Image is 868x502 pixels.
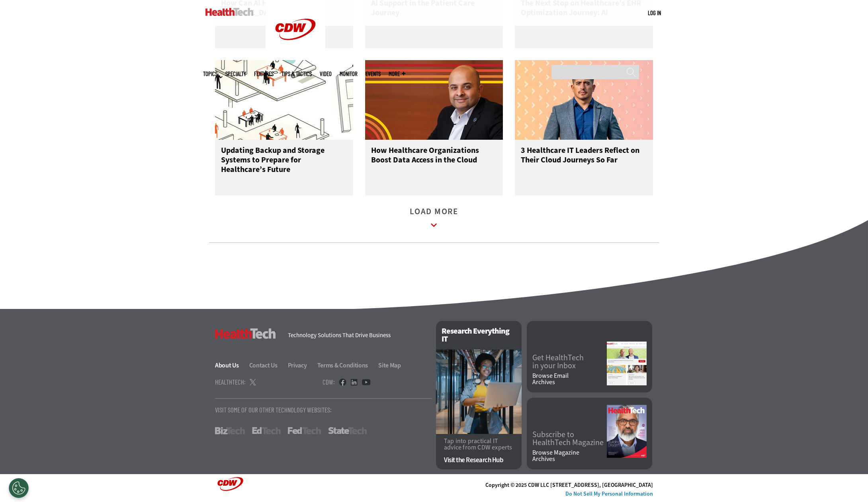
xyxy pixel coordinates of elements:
[205,8,254,16] img: Home
[9,478,29,498] button: Open Preferences
[602,481,653,489] span: [GEOGRAPHIC_DATA]
[323,379,335,385] h4: CDW:
[215,60,353,195] a: Illustration of office under construction Updating Backup and Storage Systems to Prepare for Heal...
[436,321,522,350] h2: Research Everything IT
[389,71,405,77] span: More
[365,60,503,195] a: Sameer Sethi How Healthcare Organizations Boost Data Access in the Cloud
[252,427,281,434] a: EdTech
[532,354,607,370] a: Get HealthTechin your Inbox
[515,60,653,195] a: Michael Archuleta 3 Healthcare IT Leaders Reflect on Their Cloud Journeys So Far
[444,438,514,451] p: Tap into practical IT advice from CDW experts
[648,9,661,16] a: Log in
[378,361,401,369] a: Site Map
[532,431,607,447] a: Subscribe toHealthTech Magazine
[215,60,353,140] img: Illustration of office under construction
[532,373,607,385] a: Browse EmailArchives
[366,71,381,77] a: Events
[288,361,316,369] a: Privacy
[521,146,647,178] h3: 3 Healthcare IT Leaders Reflect on Their Cloud Journeys So Far
[371,146,497,178] h3: How Healthcare Organizations Boost Data Access in the Cloud
[288,427,321,434] a: FedTech
[444,457,514,463] a: Visit the Research Hub
[215,406,432,413] p: Visit Some Of Our Other Technology Websites:
[203,71,217,77] span: Topics
[515,60,653,140] img: Michael Archuleta
[528,481,599,489] span: CDW LLC [STREET_ADDRESS]
[565,490,653,498] a: Do Not Sell My Personal Information
[365,60,503,140] img: Sameer Sethi
[249,361,287,369] a: Contact Us
[648,9,661,17] div: User menu
[328,427,367,434] a: StateTech
[266,53,325,61] a: CDW
[215,328,276,339] h3: HealthTech
[288,332,426,338] h4: Technology Solutions That Drive Business
[254,71,274,77] a: Features
[221,146,347,178] h3: Updating Backup and Storage Systems to Prepare for Healthcare’s Future
[215,427,245,434] a: BizTech
[607,342,647,385] img: newsletter screenshot
[320,71,332,77] a: Video
[9,478,29,498] div: Cookies Settings
[225,71,246,77] span: Specialty
[607,405,647,458] img: Fall 2025 Cover
[410,209,458,230] a: Load More
[215,361,248,369] a: About Us
[532,449,607,462] a: Browse MagazineArchives
[317,361,377,369] a: Terms & Conditions
[340,71,358,77] a: MonITor
[599,481,601,489] span: ,
[282,71,312,77] a: Tips & Tactics
[485,481,527,489] span: Copyright © 2025
[215,379,246,385] h4: HealthTech:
